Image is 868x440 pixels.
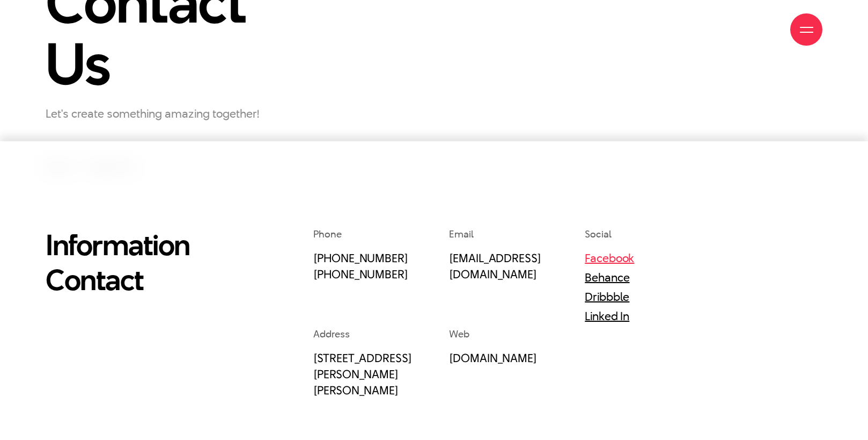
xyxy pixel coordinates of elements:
[585,269,629,285] a: Behance
[449,250,541,282] a: [EMAIL_ADDRESS][DOMAIN_NAME]
[449,227,474,241] span: Email
[46,105,286,122] p: Let's create something amazing together!
[449,327,469,341] span: Web
[313,327,349,341] span: Address
[46,227,220,297] h2: Information Contact
[585,308,629,324] a: Linked In
[449,350,537,366] a: [DOMAIN_NAME]
[313,227,342,241] span: Phone
[585,250,634,266] a: Facebook
[313,266,408,282] a: [PHONE_NUMBER]
[585,227,611,241] span: Social
[313,250,408,266] a: [PHONE_NUMBER]
[313,350,411,398] a: [STREET_ADDRESS][PERSON_NAME][PERSON_NAME]
[585,288,629,305] a: Dribbble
